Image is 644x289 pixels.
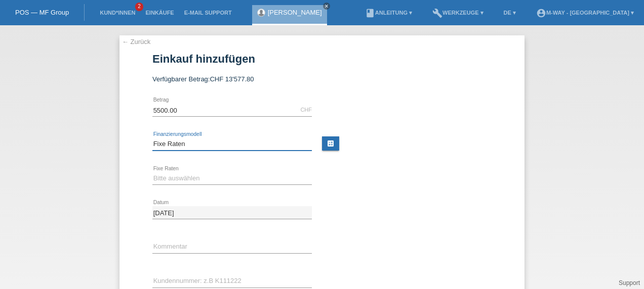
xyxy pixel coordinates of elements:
a: POS — MF Group [15,9,69,16]
i: build [432,8,442,18]
a: DE ▾ [499,10,521,16]
a: Support [619,279,640,286]
span: 2 [135,3,143,11]
a: bookAnleitung ▾ [360,10,417,16]
span: CHF 13'577.80 [210,75,254,83]
a: Kund*innen [95,10,140,16]
a: Einkäufe [140,10,179,16]
i: book [365,8,375,18]
a: [PERSON_NAME] [268,9,322,16]
a: calculate [322,136,339,151]
a: ← Zurück [122,38,150,45]
h1: Einkauf hinzufügen [152,53,492,65]
div: Verfügbarer Betrag: [152,75,492,83]
i: calculate [327,139,335,148]
a: account_circlem-way - [GEOGRAPHIC_DATA] ▾ [531,10,639,16]
a: buildWerkzeuge ▾ [427,10,489,16]
a: E-Mail Support [179,10,237,16]
div: CHF [300,107,312,113]
i: account_circle [536,8,546,18]
a: close [323,3,330,10]
i: close [324,4,329,9]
